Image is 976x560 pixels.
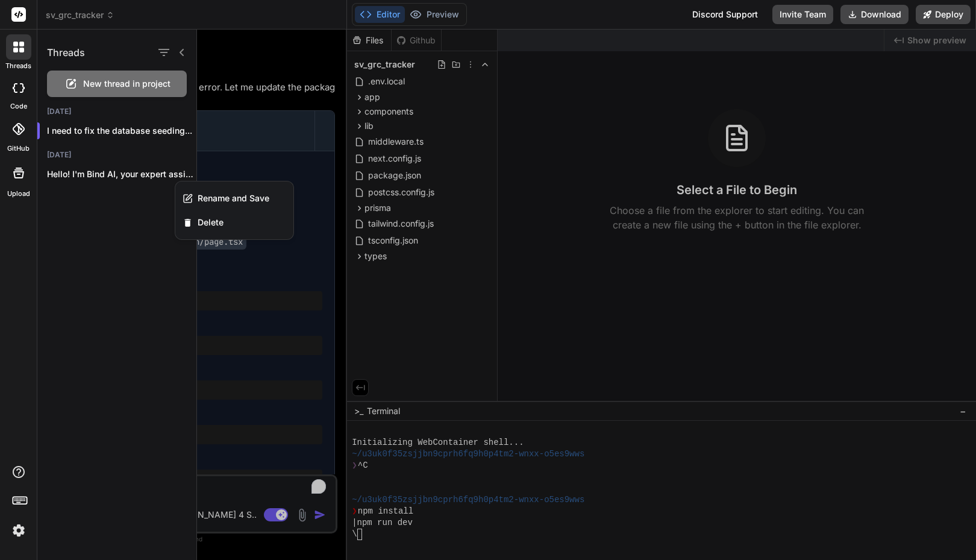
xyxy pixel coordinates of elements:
[840,5,909,24] button: Download
[175,186,293,210] button: Rename and Save
[47,125,196,137] p: I need to fix the database seeding...
[198,216,224,228] span: Delete
[47,45,85,60] h1: Threads
[772,5,833,24] button: Invite Team
[355,6,405,23] button: Editor
[10,101,27,112] label: code
[175,210,293,234] button: Delete
[37,107,196,116] h2: [DATE]
[916,5,971,24] button: Deploy
[8,520,29,541] img: settings
[198,192,269,204] span: Rename and Save
[685,5,765,24] div: Discord Support
[83,78,170,90] span: New thread in project
[5,61,31,71] label: threads
[405,6,464,23] button: Preview
[7,189,30,199] label: Upload
[46,9,114,21] span: sv_grc_tracker
[47,168,196,180] p: Hello! I'm Bind AI, your expert assistant...
[7,143,30,154] label: GitHub
[37,150,196,160] h2: [DATE]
